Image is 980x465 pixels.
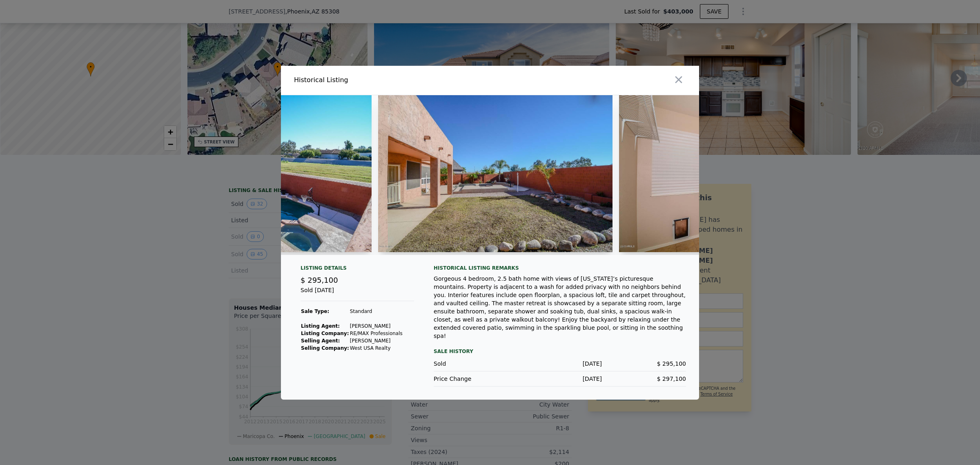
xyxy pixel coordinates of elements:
[434,375,518,383] div: Price Change
[294,75,487,85] div: Historical Listing
[434,360,518,368] div: Sold
[301,265,414,275] div: Listing Details
[518,360,602,368] div: [DATE]
[301,323,340,329] strong: Listing Agent:
[301,338,340,344] strong: Selling Agent:
[619,95,854,252] img: Property Img
[378,95,613,252] img: Property Img
[301,286,414,301] div: Sold [DATE]
[518,375,602,383] div: [DATE]
[350,308,403,315] td: Standard
[657,376,686,382] span: $ 297,100
[350,322,403,330] td: [PERSON_NAME]
[657,360,686,367] span: $ 295,100
[301,276,338,284] span: $ 295,100
[434,275,686,340] div: Gorgeous 4 bedroom, 2.5 bath home with views of [US_STATE]’s picturesque mountains. Property is a...
[350,337,403,344] td: [PERSON_NAME]
[301,309,329,314] strong: Sale Type:
[350,330,403,337] td: RE/MAX Professionals
[350,344,403,352] td: West USA Realty
[301,331,349,336] strong: Listing Company:
[301,345,349,351] strong: Selling Company:
[434,265,686,271] div: Historical Listing remarks
[434,347,686,356] div: Sale History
